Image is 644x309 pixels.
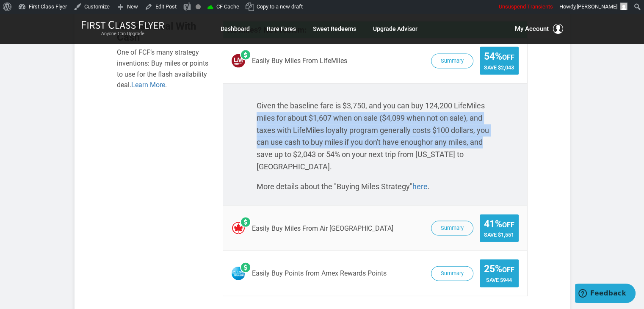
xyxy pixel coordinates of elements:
a: here [412,182,428,191]
iframe: Opens a widget where you can find more information [575,284,636,305]
span: Save $944 [484,277,514,283]
span: or any miles [426,138,467,146]
span: Save $1,551 [484,232,514,238]
p: Given the baseline fare is $3,750, and you can buy 124,200 LifeMiles miles for about $1,607 when ... [257,100,494,173]
span: Save $2,043 [484,64,514,71]
span: [PERSON_NAME] [577,3,617,10]
small: Anyone Can Upgrade [81,31,164,37]
span: Unsuspend Transients [499,3,553,10]
span: 41% [484,219,514,229]
small: Off [502,53,514,61]
span: 54% [484,51,514,62]
button: Summary [431,54,473,69]
button: Summary [431,266,473,281]
small: Off [502,266,514,274]
span: 25% [484,264,514,274]
div: One of FCF’s many strategy inventions: Buy miles or points to use for the flash availability deal. . [117,47,210,90]
a: Dashboard [221,21,250,36]
span: Easily Buy Miles From LifeMiles [252,57,347,65]
a: Sweet Redeems [313,21,356,36]
a: Upgrade Advisor [373,21,417,36]
a: First Class FlyerAnyone Can Upgrade [81,20,164,37]
a: Rare Fares [267,21,296,36]
span: Easily Buy Miles From Air [GEOGRAPHIC_DATA] [252,225,393,232]
p: More details about the "Buying Miles Strategy" . [257,181,494,193]
span: Easily Buy Points from Amex Rewards Points [252,270,387,277]
a: Learn More [131,81,165,89]
img: First Class Flyer [81,20,164,29]
small: Off [502,221,514,229]
button: Summary [431,221,473,236]
button: My Account [515,24,563,34]
span: My Account [515,24,549,34]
